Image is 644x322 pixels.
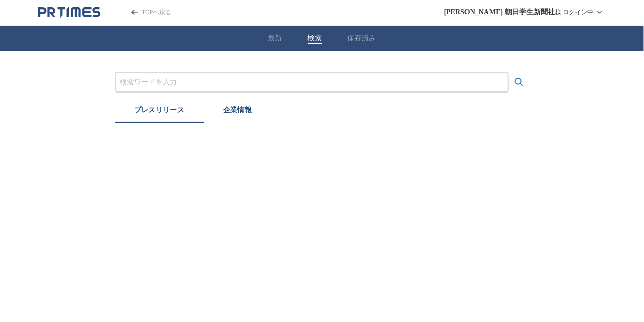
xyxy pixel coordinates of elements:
[120,77,504,88] input: プレスリリースおよび企業を検索する
[268,34,282,43] button: 最新
[38,6,100,18] a: PR TIMESのトップページはこちら
[116,8,171,17] a: PR TIMESのトップページはこちら
[115,101,204,123] button: プレスリリース
[444,8,555,17] span: [PERSON_NAME] 朝日学生新聞社
[509,72,529,93] button: 検索する
[348,34,376,43] button: 保存済み
[308,34,322,43] button: 検索
[204,101,272,123] button: 企業情報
